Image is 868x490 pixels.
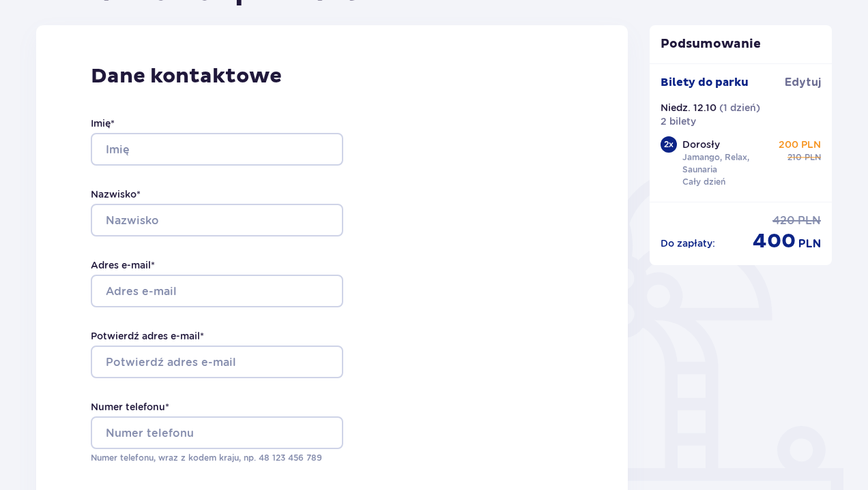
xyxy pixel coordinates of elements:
span: Edytuj [785,75,821,90]
p: Cały dzień [682,176,725,188]
span: 420 [772,213,795,228]
input: Nazwisko [91,204,343,236]
p: ( 1 dzień ) [719,101,760,114]
span: PLN [805,151,821,164]
p: Dorosły [682,138,720,151]
p: Niedz. 12.10 [661,101,717,114]
label: Imię * [91,117,115,130]
span: 210 [787,151,802,164]
span: PLN [798,213,821,228]
input: Adres e-mail [91,275,343,307]
div: 2 x [661,136,677,153]
label: Nazwisko * [91,187,141,201]
p: Podsumowanie [650,36,833,52]
span: 400 [753,228,796,254]
p: Numer telefonu, wraz z kodem kraju, np. 48 ​123 ​456 ​789 [91,452,343,464]
input: Potwierdź adres e-mail [91,346,343,378]
label: Potwierdź adres e-mail * [91,329,204,343]
label: Adres e-mail * [91,258,155,272]
input: Numer telefonu [91,416,343,449]
p: Dane kontaktowe [91,63,573,89]
span: PLN [798,236,821,251]
input: Imię [91,133,343,166]
p: 200 PLN [779,138,821,151]
p: Bilety do parku [661,75,749,90]
p: Do zapłaty : [661,236,715,250]
label: Numer telefonu * [91,400,169,414]
p: 2 bilety [661,114,696,128]
p: Jamango, Relax, Saunaria [682,151,777,176]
